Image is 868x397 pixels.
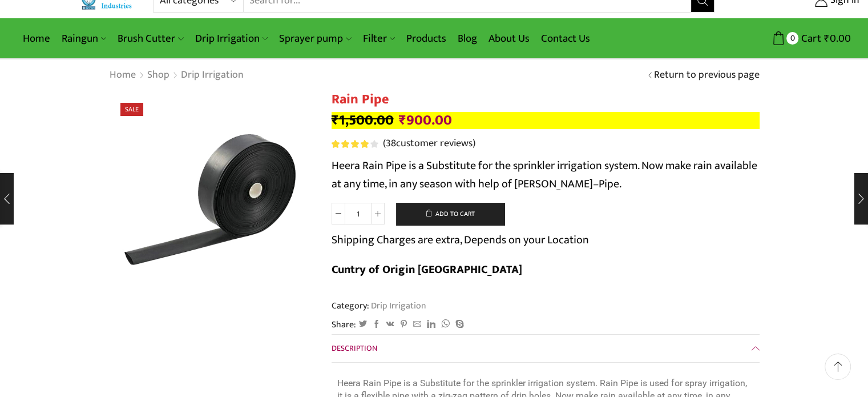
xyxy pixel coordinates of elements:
[147,68,170,83] a: Shop
[332,140,378,148] div: Rated 4.13 out of 5
[357,25,401,52] a: Filter
[369,298,426,313] a: Drip Irrigation
[332,91,760,108] h1: Rain Pipe
[332,109,394,132] bdi: 1,500.00
[824,30,851,47] bdi: 0.00
[386,135,396,152] span: 38
[109,68,244,83] nav: Breadcrumb
[332,260,522,279] b: Cuntry of Origin [GEOGRAPHIC_DATA]
[332,342,377,355] span: Description
[726,28,851,49] a: 0 Cart ₹0.00
[112,25,189,52] a: Brush Cutter
[273,25,357,52] a: Sprayer pump
[17,25,56,52] a: Home
[332,335,760,362] a: Description
[180,68,244,83] a: Drip Irrigation
[345,203,371,224] input: Product quantity
[189,25,273,52] a: Drip Irrigation
[654,68,760,83] a: Return to previous page
[483,25,535,52] a: About Us
[399,109,406,132] span: ₹
[396,203,504,226] button: Add to cart
[824,30,830,47] span: ₹
[332,109,339,132] span: ₹
[786,32,798,44] span: 0
[332,299,426,312] span: Category:
[798,31,821,46] span: Cart
[332,140,380,148] span: 38
[383,137,475,151] a: (38customer reviews)
[399,109,452,132] bdi: 900.00
[332,318,356,331] span: Share:
[535,25,596,52] a: Contact Us
[401,25,452,52] a: Products
[332,156,757,194] span: Heera Rain Pipe is a Substitute for the sprinkler irrigation system. Now make rain available at a...
[332,140,370,148] span: Rated out of 5 based on customer ratings
[56,25,112,52] a: Raingun
[452,25,483,52] a: Blog
[332,231,589,249] p: Shipping Charges are extra, Depends on your Location
[120,103,143,116] span: Sale
[109,68,136,83] a: Home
